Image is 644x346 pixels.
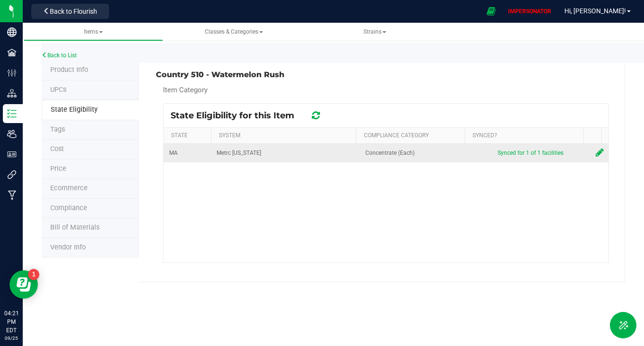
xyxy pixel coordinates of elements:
[50,204,87,212] span: Compliance
[7,89,17,98] inline-svg: Distribution
[50,66,88,74] span: Product Info
[7,170,17,179] inline-svg: Integrations
[363,28,386,35] span: Strains
[50,223,100,231] span: Bill of Materials
[171,132,188,139] a: STATE
[7,48,17,57] inline-svg: Facilities
[564,7,626,15] span: Hi, [PERSON_NAME]!
[498,150,563,156] span: Synced for 1 of 1 facilities
[50,243,86,251] span: Vendor Info
[205,28,263,35] span: Classes & Categories
[84,28,103,35] span: Items
[31,4,109,19] button: Back to Flourish
[50,125,65,133] span: Tag
[365,149,415,158] span: Concentrate (Each)
[163,86,208,94] span: Item Category
[42,52,77,59] a: Back to List
[9,270,38,299] iframe: Resource center
[596,148,604,157] i: Configure
[7,109,17,118] inline-svg: Inventory
[7,68,17,78] inline-svg: Configuration
[169,149,178,158] span: MA
[50,145,64,153] span: Cost
[50,8,97,15] span: Back to Flourish
[156,71,379,79] h3: Country 510 - Watermelon Rush
[504,7,555,16] p: IMPERSONATOR
[7,190,17,200] inline-svg: Manufacturing
[364,132,429,139] a: COMPLIANCE CATEGORY
[610,312,636,338] button: Toggle Menu
[4,309,18,335] p: 04:21 PM EDT
[171,110,304,121] span: State Eligibility for this Item
[50,165,66,173] span: Price
[472,132,497,139] a: SYNCED?
[28,269,39,280] iframe: Resource center unread badge
[50,184,88,192] span: Ecommerce
[217,149,261,158] span: Metrc [US_STATE]
[481,2,502,20] span: Open Ecommerce Menu
[7,27,17,37] inline-svg: Company
[7,150,17,159] inline-svg: User Roles
[50,86,66,94] span: Tag
[7,129,17,139] inline-svg: Users
[51,106,98,114] span: Tag
[219,132,240,139] a: SYSTEM
[4,335,18,342] p: 09/25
